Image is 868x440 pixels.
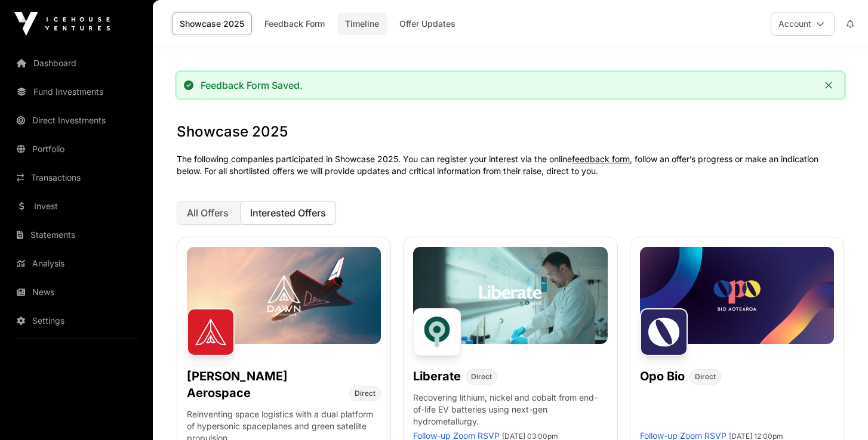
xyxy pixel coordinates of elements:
h1: Liberate [413,368,461,385]
span: Direct [695,372,716,382]
span: Direct [355,389,375,398]
img: Icehouse Ventures Logo [14,12,110,36]
a: Portfolio [10,136,143,162]
img: Liberate [413,308,461,356]
a: Analysis [10,250,143,277]
a: Offer Updates [392,13,463,35]
a: News [10,279,143,305]
h1: Showcase 2025 [177,122,844,141]
button: All Offers [177,201,239,225]
a: Invest [10,193,143,219]
a: Direct Investments [10,107,143,134]
img: Liberate-Banner.jpg [413,247,607,344]
h1: Opo Bio [640,368,685,385]
a: Statements [10,222,143,248]
a: Showcase 2025 [172,13,252,35]
a: Feedback Form [257,13,333,35]
img: Dawn-Banner.jpg [187,247,381,344]
a: Timeline [337,13,387,35]
span: Direct [471,372,492,382]
iframe: Chat Widget [808,383,868,440]
span: All Offers [187,207,229,219]
a: Settings [10,308,143,334]
span: Interested Offers [250,207,326,219]
a: Fund Investments [10,79,143,105]
p: The following companies participated in Showcase 2025. You can register your interest via the onl... [177,153,844,177]
button: Close [820,77,837,94]
a: Dashboard [10,50,143,76]
a: feedback form [572,154,630,164]
button: Interested Offers [240,201,336,225]
img: Opo Bio [640,308,688,356]
button: Account [771,12,835,36]
h1: [PERSON_NAME] Aerospace [187,368,344,401]
div: Feedback Form Saved. [201,79,303,91]
p: Recovering lithium, nickel and cobalt from end-of-life EV batteries using next-gen hydrometallurgy. [413,392,607,430]
img: Dawn Aerospace [187,308,235,356]
a: Transactions [10,165,143,191]
img: Opo-Bio-Banner.jpg [640,247,834,344]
